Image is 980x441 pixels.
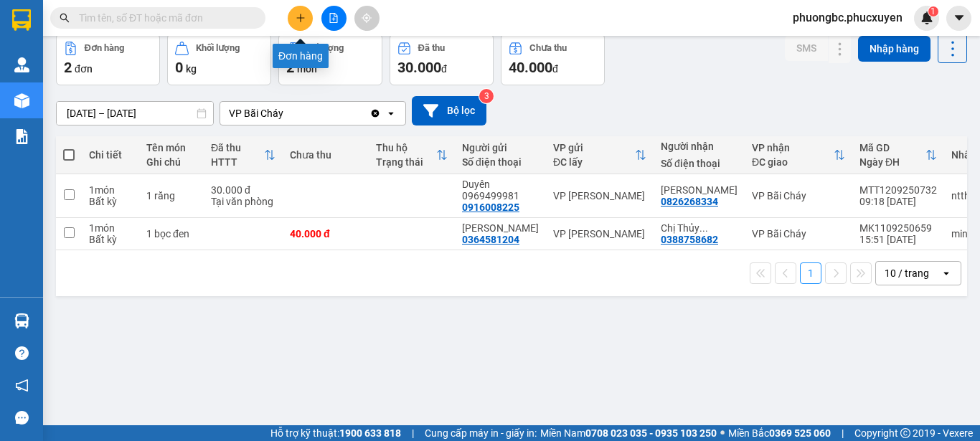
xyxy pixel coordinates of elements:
[800,262,821,284] button: 1
[900,428,910,438] span: copyright
[462,156,539,168] div: Số điện thoại
[412,425,414,441] span: |
[412,96,486,125] button: Bộ lọc
[146,228,197,240] div: 1 bọc đen
[339,427,401,439] strong: 1900 633 818
[859,156,925,168] div: Ngày ĐH
[369,136,455,174] th: Toggle SortBy
[354,6,380,31] button: aim
[14,313,29,328] img: warehouse-icon
[89,196,132,207] div: Bất kỳ
[752,142,834,153] div: VP nhận
[752,228,845,240] div: VP Bãi Cháy
[290,228,362,240] div: 40.000 đ
[728,425,831,441] span: Miền Bắc
[64,59,72,76] span: 2
[79,10,248,26] input: Tìm tên, số ĐT hoặc mã đơn
[553,142,635,153] div: VP gửi
[928,6,938,16] sup: 1
[211,156,264,168] div: HTTT
[376,156,436,168] div: Trạng thái
[146,142,197,153] div: Tên món
[661,222,738,234] div: Chị Thủy (khách nhận bãi cháy)
[752,190,845,201] div: VP Bãi Cháy
[390,34,494,85] button: Đã thu30.000đ
[211,184,275,196] div: 30.000 đ
[397,59,441,76] span: 30.000
[376,142,436,153] div: Thu hộ
[290,149,362,161] div: Chưa thu
[14,129,29,144] img: solution-icon
[859,222,937,234] div: MK1109250659
[89,234,132,245] div: Bất kỳ
[661,141,738,152] div: Người nhận
[14,57,29,72] img: warehouse-icon
[699,222,708,234] span: ...
[529,43,567,53] div: Chưa thu
[720,430,725,436] span: ⚪️
[479,89,494,103] sup: 3
[369,108,381,119] svg: Clear value
[362,13,372,23] span: aim
[75,63,93,75] span: đơn
[167,34,271,85] button: Khối lượng0kg
[15,346,29,360] span: question-circle
[501,34,605,85] button: Chưa thu40.000đ
[278,34,382,85] button: Số lượng2món
[462,234,519,245] div: 0364581204
[60,13,70,23] span: search
[441,63,447,75] span: đ
[321,6,347,31] button: file-add
[229,106,283,120] div: VP Bãi Cháy
[286,59,294,76] span: 2
[859,196,937,207] div: 09:18 [DATE]
[462,201,519,213] div: 0916008225
[211,142,264,153] div: Đã thu
[585,427,717,439] strong: 0708 023 035 - 0935 103 250
[661,196,718,207] div: 0826268334
[546,136,654,174] th: Toggle SortBy
[769,427,831,439] strong: 0369 525 060
[552,63,558,75] span: đ
[781,9,914,27] span: phuongbc.phucxuyen
[196,43,240,53] div: Khối lượng
[146,156,197,168] div: Ghi chú
[89,184,132,196] div: 1 món
[661,158,738,169] div: Số điện thoại
[509,59,552,76] span: 40.000
[418,43,445,53] div: Đã thu
[540,425,717,441] span: Miền Nam
[175,59,183,76] span: 0
[752,156,834,168] div: ĐC giao
[859,234,937,245] div: 15:51 [DATE]
[57,102,213,125] input: Select a date range.
[89,149,132,161] div: Chi tiết
[462,142,539,153] div: Người gửi
[661,234,718,245] div: 0388758682
[204,136,283,174] th: Toggle SortBy
[12,9,31,31] img: logo-vxr
[920,11,933,24] img: icon-new-feature
[785,35,828,61] button: SMS
[859,184,937,196] div: MTT1209250732
[885,266,929,280] div: 10 / trang
[745,136,852,174] th: Toggle SortBy
[146,190,197,201] div: 1 răng
[661,184,738,196] div: Anh Sáng
[946,6,971,31] button: caret-down
[953,11,966,24] span: caret-down
[852,136,944,174] th: Toggle SortBy
[842,425,844,441] span: |
[15,379,29,392] span: notification
[307,43,344,53] div: Số lượng
[385,108,397,119] svg: open
[85,43,124,53] div: Đơn hàng
[553,190,646,201] div: VP [PERSON_NAME]
[462,179,539,201] div: Duyên 0969499981
[211,196,275,207] div: Tại văn phòng
[553,156,635,168] div: ĐC lấy
[15,411,29,425] span: message
[858,36,930,62] button: Nhập hàng
[285,106,286,120] input: Selected VP Bãi Cháy.
[270,425,401,441] span: Hỗ trợ kỹ thuật:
